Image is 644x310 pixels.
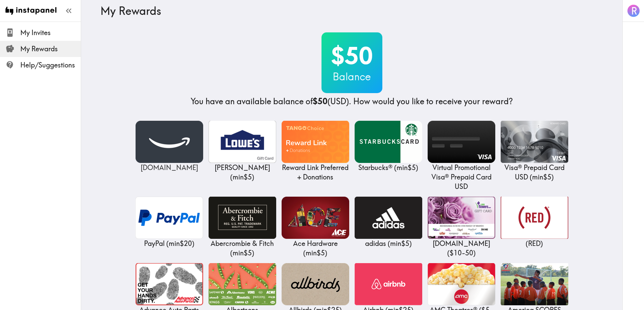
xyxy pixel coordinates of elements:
img: PayPal [136,197,203,239]
p: Ace Hardware ( min $5 ) [282,239,349,258]
span: My Invites [20,28,81,37]
p: Virtual Promotional Visa® Prepaid Card USD [428,163,495,191]
p: [DOMAIN_NAME] ( $10 - 50 ) [428,239,495,258]
img: America SCORES [501,263,568,305]
img: 1-800flowers.com [428,197,495,239]
img: Allbirds [282,263,349,305]
img: Reward Link Preferred + Donations [282,121,349,163]
img: Abercrombie & Fitch [209,197,276,239]
img: Starbucks® [355,121,422,163]
img: adidas [355,197,422,239]
h2: $50 [321,42,382,69]
img: (RED) [501,197,568,239]
a: Starbucks®Starbucks® (min$5) [355,121,422,172]
p: adidas ( min $5 ) [355,239,422,248]
p: Abercrombie & Fitch ( min $5 ) [209,239,276,258]
img: Visa® Prepaid Card USD [501,121,568,163]
p: [DOMAIN_NAME] [136,163,203,172]
p: (RED) [501,239,568,248]
a: Lowe's[PERSON_NAME] (min$5) [209,121,276,182]
a: adidasadidas (min$5) [355,197,422,248]
span: My Rewards [20,44,81,54]
p: Reward Link Preferred + Donations [282,163,349,182]
a: PayPalPayPal (min$20) [136,197,203,248]
img: Virtual Promotional Visa® Prepaid Card USD [428,121,495,163]
h4: You have an available balance of (USD) . How would you like to receive your reward? [191,96,513,107]
p: [PERSON_NAME] ( min $5 ) [209,163,276,182]
button: R [627,4,640,18]
span: Help/Suggestions [20,60,81,70]
img: Lowe's [209,121,276,163]
a: 1-800flowers.com[DOMAIN_NAME] ($10-50) [428,197,495,258]
img: Albertsons Companies [209,263,276,305]
img: AMC Theatres® [428,263,495,305]
h3: My Rewards [100,4,598,17]
p: Visa® Prepaid Card USD ( min $5 ) [501,163,568,182]
h3: Balance [321,69,382,84]
p: PayPal ( min $20 ) [136,239,203,248]
p: Starbucks® ( min $5 ) [355,163,422,172]
img: Amazon.com [136,121,203,163]
img: Ace Hardware [282,197,349,239]
a: Reward Link Preferred + DonationsReward Link Preferred + Donations [282,121,349,182]
a: Visa® Prepaid Card USDVisa® Prepaid Card USD (min$5) [501,121,568,182]
span: R [631,5,637,17]
a: Virtual Promotional Visa® Prepaid Card USDVirtual Promotional Visa® Prepaid Card USD [428,121,495,191]
a: (RED)(RED) [501,197,568,248]
a: Amazon.com[DOMAIN_NAME] [136,121,203,172]
b: $50 [313,96,328,106]
a: Abercrombie & FitchAbercrombie & Fitch (min$5) [209,197,276,258]
a: Ace HardwareAce Hardware (min$5) [282,197,349,258]
img: Advance Auto Parts [136,263,203,305]
img: Airbnb [355,263,422,305]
